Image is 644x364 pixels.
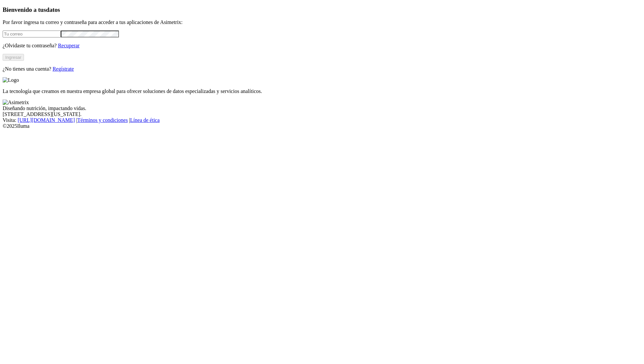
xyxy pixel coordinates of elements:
a: [URL][DOMAIN_NAME] [18,117,75,123]
input: Tu correo [3,31,61,37]
a: Términos y condiciones [77,117,128,123]
h3: Bienvenido a tus [3,6,641,13]
div: Diseñando nutrición, impactando vidas. [3,105,641,111]
img: Asimetrix [3,100,29,105]
p: ¿Olvidaste tu contraseña? [3,43,641,49]
div: © 2025 Iluma [3,123,641,129]
img: Logo [3,77,19,83]
p: ¿No tienes una cuenta? [3,66,641,72]
div: [STREET_ADDRESS][US_STATE]. [3,111,641,117]
button: Ingresar [3,54,24,61]
a: Línea de ética [130,117,160,123]
p: Por favor ingresa tu correo y contraseña para acceder a tus aplicaciones de Asimetrix: [3,19,641,25]
div: Visita : | | [3,117,641,123]
a: Recuperar [58,43,80,48]
p: La tecnología que creamos en nuestra empresa global para ofrecer soluciones de datos especializad... [3,88,641,94]
a: Regístrate [53,66,74,72]
span: datos [46,6,60,13]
